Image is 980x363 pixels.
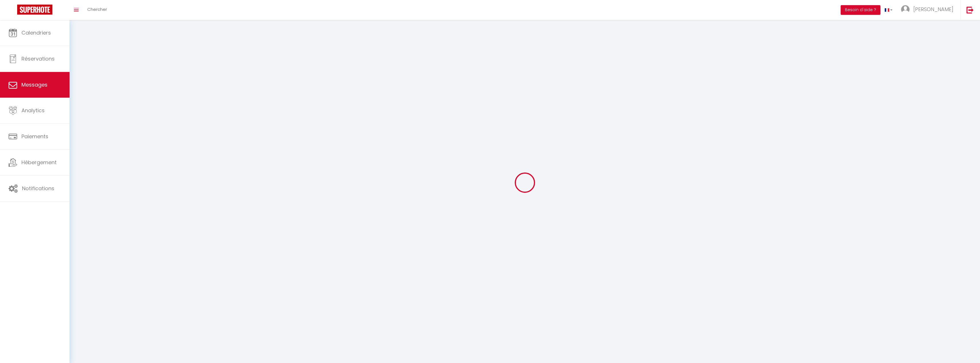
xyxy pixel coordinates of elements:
[901,5,910,14] img: ...
[21,81,47,88] span: Messages
[17,5,52,15] img: Super Booking
[22,185,54,192] span: Notifications
[21,29,51,36] span: Calendriers
[21,55,55,62] span: Réservations
[21,107,45,114] span: Analytics
[87,6,107,12] span: Chercher
[913,6,953,13] span: [PERSON_NAME]
[21,133,48,140] span: Paiements
[841,5,880,15] button: Besoin d'aide ?
[21,159,57,166] span: Hébergement
[967,6,974,13] img: logout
